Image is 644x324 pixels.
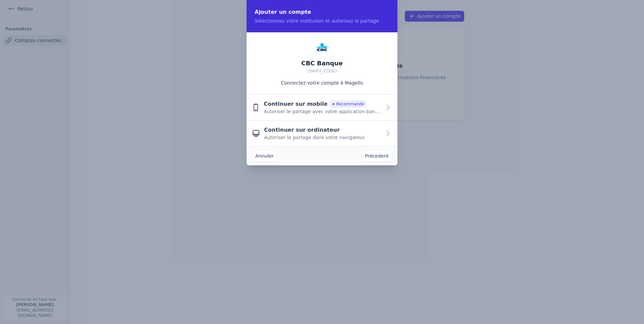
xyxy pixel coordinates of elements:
[247,95,397,121] button: Continuer sur mobile Recommandé Autoriser le partage avec votre application bancaire
[264,108,381,115] span: Autoriser le partage avec votre application bancaire
[264,134,365,141] span: Autoriser le partage dans votre navigateur
[247,121,397,146] button: Continuer sur ordinateur Autoriser le partage dans votre navigateur
[255,8,389,16] h2: Ajouter un compte
[255,18,389,24] p: Sélectionnez votre institution et autorisez le partage
[281,79,363,86] p: Connectez votre compte à Magello
[264,100,328,108] span: Continuer sur mobile
[330,101,366,107] span: Recommandé
[301,59,343,67] h2: CBC Banque
[315,40,329,54] img: CBC Banque
[252,151,277,161] button: Annuler
[307,69,336,73] span: [SWIFT_CODE]
[362,151,392,161] button: Précedent
[264,126,340,134] span: Continuer sur ordinateur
